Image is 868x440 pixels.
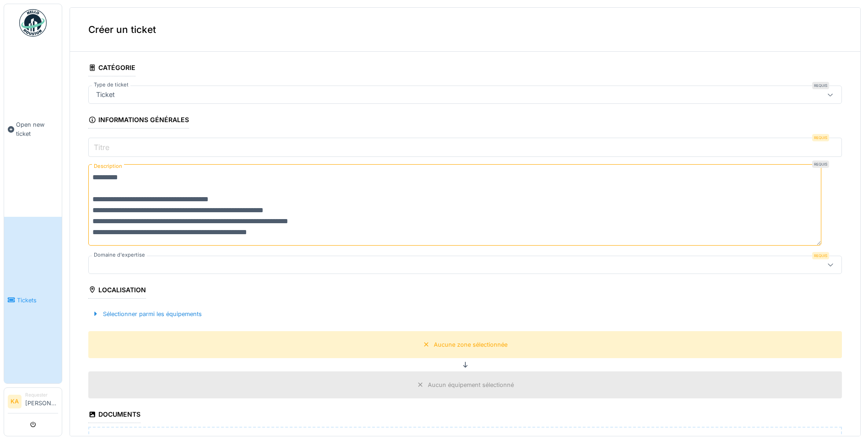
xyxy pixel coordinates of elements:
[88,408,140,423] div: Documents
[16,120,58,138] span: Open new ticket
[812,134,829,141] div: Requis
[4,42,62,217] a: Open new ticket
[8,392,58,413] a: KA Requester[PERSON_NAME]
[92,142,111,153] label: Titre
[812,161,829,168] div: Requis
[92,161,124,172] label: Description
[88,113,189,129] div: Informations générales
[25,392,58,398] div: Requester
[8,395,22,408] li: KA
[812,82,829,89] div: Requis
[88,61,135,76] div: Catégorie
[88,308,205,320] div: Sélectionner parmi les équipements
[4,217,62,383] a: Tickets
[70,8,860,52] div: Créer un ticket
[19,9,47,37] img: Badge_color-CXgf-gQk.svg
[434,340,507,349] div: Aucune zone sélectionnée
[25,392,58,411] li: [PERSON_NAME]
[88,283,146,299] div: Localisation
[92,90,119,100] div: Ticket
[812,252,829,259] div: Requis
[428,381,514,389] div: Aucun équipement sélectionné
[92,81,130,89] label: Type de ticket
[92,251,147,259] label: Domaine d'expertise
[17,296,58,305] span: Tickets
